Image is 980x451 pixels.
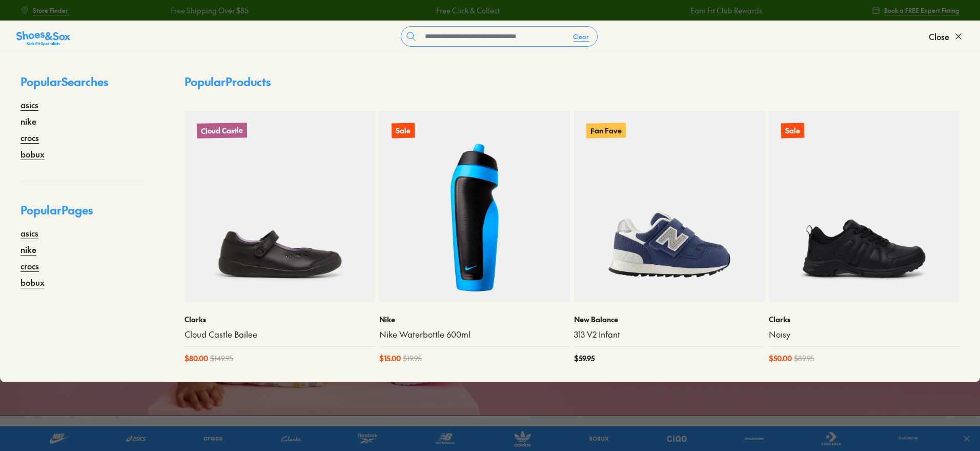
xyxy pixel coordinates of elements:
a: Sale [379,111,570,302]
span: $ 149.95 [210,353,233,364]
a: Free Shipping Over $85 [170,5,248,16]
p: New Balance [574,314,765,325]
a: bobux [21,276,45,288]
p: Popular Searches [21,73,144,99]
a: Noisy [769,329,959,340]
span: $ 80.00 [185,353,208,364]
p: Clarks [769,314,959,325]
a: Nike Waterbottle 600ml [379,329,570,340]
img: SNS_Logo_Responsive.svg [16,30,70,47]
a: Store Finder [21,1,68,19]
span: Close [929,30,949,43]
p: Sale [392,123,415,139]
p: Nike [379,314,570,325]
span: $ 50.00 [769,353,792,364]
span: Store Finder [33,6,68,15]
p: Cloud Castle [197,123,247,139]
span: Book a FREE Expert Fitting [884,6,959,15]
p: Fan Fave [586,123,626,138]
a: asics [21,99,38,111]
button: Clear [565,27,597,46]
a: Book a FREE Expert Fitting [872,1,959,19]
p: Sale [781,123,804,139]
a: asics [21,227,38,239]
a: Free Click & Collect [436,5,499,16]
p: Clarks [185,314,375,325]
a: 313 V2 Infant [574,329,765,340]
a: crocs [21,131,39,144]
span: $ 15.00 [379,353,401,364]
a: nike [21,115,36,127]
span: $ 19.95 [403,353,422,364]
a: Shoes &amp; Sox [16,28,70,45]
a: Cloud Castle Bailee [185,329,375,340]
a: Fan Fave [574,111,765,302]
p: Popular Pages [21,202,144,227]
a: Cloud Castle [185,111,375,302]
a: bobux [21,148,45,160]
a: crocs [21,260,39,272]
button: Close [929,25,964,48]
a: nike [21,243,36,256]
span: $ 59.95 [574,353,595,364]
p: Popular Products [185,73,271,90]
a: Earn Fit Club Rewards [690,5,762,16]
span: $ 89.95 [794,353,814,364]
a: Sale [769,111,959,302]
